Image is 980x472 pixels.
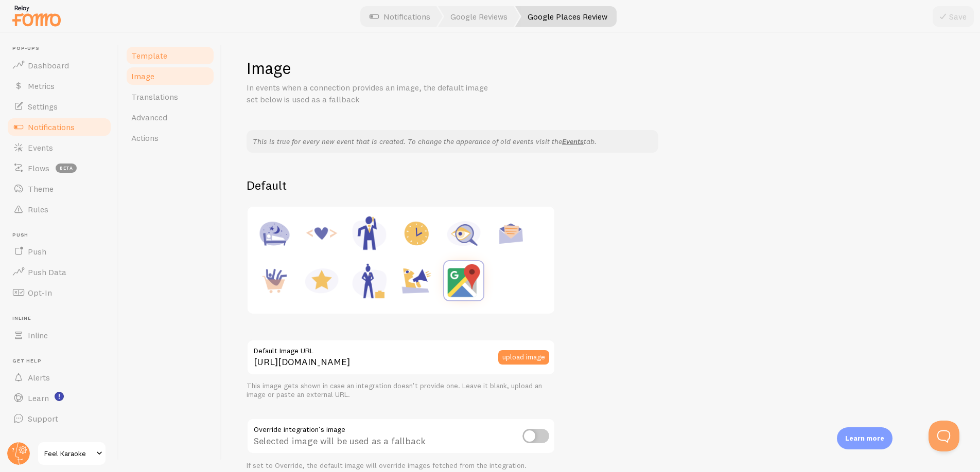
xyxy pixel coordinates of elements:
[125,128,215,148] a: Actions
[6,178,112,199] a: Theme
[131,112,167,122] span: Advanced
[55,392,64,401] svg: <p>Watch New Feature Tutorials!</p>
[247,177,955,193] h2: Default
[247,339,555,357] label: Default Image URL
[6,388,112,408] a: Learn
[6,55,112,76] a: Dashboard
[28,184,54,194] span: Theme
[125,107,215,128] a: Advanced
[28,287,52,298] span: Opt-In
[247,82,494,105] p: In events when a connection provides an image, the default image set below is used as a fallback
[131,50,167,61] span: Template
[444,261,483,300] img: Custom
[6,199,112,220] a: Rules
[12,315,112,322] span: Inline
[28,81,55,91] span: Metrics
[28,372,50,383] span: Alerts
[28,142,53,153] span: Events
[247,382,555,400] div: This image gets shown in case an integration doesn't provide one. Leave it blank, upload an image...
[6,325,112,346] a: Inline
[253,136,652,147] p: This is true for every new event that is created. To change the apperance of old events visit the...
[397,214,436,253] img: Appointment
[131,92,178,102] span: Translations
[28,60,69,70] span: Dashboard
[28,413,58,424] span: Support
[28,101,58,112] span: Settings
[255,214,294,253] img: Accommodation
[131,133,159,143] span: Actions
[28,204,48,214] span: Rules
[6,367,112,388] a: Alerts
[12,358,112,365] span: Get Help
[6,262,112,282] a: Push Data
[498,350,549,365] button: upload image
[6,282,112,303] a: Opt-In
[6,408,112,429] a: Support
[247,58,955,79] h1: Image
[845,433,884,443] p: Learn more
[44,447,93,460] span: Feel Karaoke
[492,214,531,253] img: Newsletter
[6,137,112,158] a: Events
[125,86,215,107] a: Translations
[837,427,892,449] div: Learn more
[125,45,215,66] a: Template
[6,117,112,137] a: Notifications
[12,45,112,52] span: Pop-ups
[28,330,48,340] span: Inline
[349,261,389,300] img: Female Executive
[28,246,46,257] span: Push
[929,421,959,451] iframe: Help Scout Beacon - Open
[349,214,389,253] img: Male Executive
[56,164,77,173] span: beta
[37,441,107,466] a: Feel Karaoke
[444,214,483,253] img: Inquiry
[28,267,66,277] span: Push Data
[247,461,555,470] div: If set to Override, the default image will override images fetched from the integration.
[12,232,112,239] span: Push
[255,261,294,300] img: Purchase
[397,261,436,300] img: Shoutout
[562,137,584,146] a: Events
[28,393,49,403] span: Learn
[247,418,555,456] div: Selected image will be used as a fallback
[131,71,154,81] span: Image
[6,158,112,178] a: Flows beta
[6,76,112,96] a: Metrics
[11,3,62,29] img: fomo-relay-logo-orange.svg
[302,261,341,300] img: Rating
[302,214,341,253] img: Code
[28,163,49,173] span: Flows
[6,241,112,262] a: Push
[6,96,112,117] a: Settings
[28,122,75,132] span: Notifications
[125,66,215,86] a: Image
